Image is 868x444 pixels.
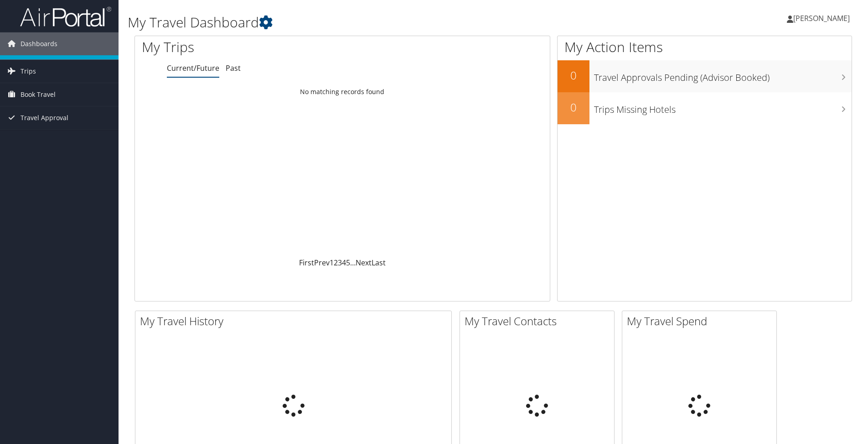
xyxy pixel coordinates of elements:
a: Last [372,258,386,268]
a: 0Travel Approvals Pending (Advisor Booked) [558,60,852,92]
h2: My Travel Contacts [465,313,614,329]
a: [PERSON_NAME] [787,5,859,32]
a: 5 [346,258,350,268]
h2: My Travel Spend [627,313,776,329]
span: Trips [21,60,36,83]
span: Travel Approval [21,106,68,129]
a: 3 [338,258,342,268]
h1: My Action Items [558,37,852,57]
a: First [299,258,314,268]
img: airportal-logo.png [20,6,111,27]
span: Book Travel [21,83,56,106]
a: 1 [330,258,334,268]
a: 4 [342,258,346,268]
span: Dashboards [21,32,57,55]
span: … [350,258,356,268]
a: 0Trips Missing Hotels [558,92,852,124]
h1: My Trips [142,37,370,57]
h3: Travel Approvals Pending (Advisor Booked) [594,67,852,84]
h2: 0 [558,68,589,83]
h2: 0 [558,100,589,115]
h3: Trips Missing Hotels [594,99,852,116]
a: Past [226,63,241,73]
td: No matching records found [135,84,550,100]
a: Prev [314,258,330,268]
span: [PERSON_NAME] [793,13,850,23]
h2: My Travel History [140,313,451,329]
a: Next [356,258,372,268]
h1: My Travel Dashboard [128,13,615,32]
a: 2 [334,258,338,268]
a: Current/Future [167,63,219,73]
